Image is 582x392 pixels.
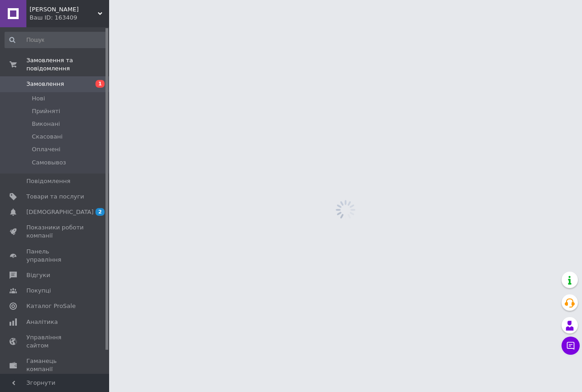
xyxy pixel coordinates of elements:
[26,271,50,279] span: Відгуки
[26,208,94,216] span: [DEMOGRAPHIC_DATA]
[30,14,109,22] div: Ваш ID: 163409
[32,159,66,167] span: Самовывоз
[333,198,358,222] img: spinner_grey-bg-hcd09dd2d8f1a785e3413b09b97f8118e7.gif
[26,333,84,350] span: Управління сайтом
[32,120,60,128] span: Виконані
[26,357,84,373] span: Гаманець компанії
[26,193,84,201] span: Товари та послуги
[95,80,105,88] span: 1
[32,145,60,154] span: Оплачені
[32,133,63,141] span: Скасовані
[5,32,107,48] input: Пошук
[26,56,109,73] span: Замовлення та повідомлення
[95,208,105,216] span: 2
[26,223,84,240] span: Показники роботи компанії
[562,337,580,355] button: Чат з покупцем
[26,177,70,185] span: Повідомлення
[26,80,64,88] span: Замовлення
[30,5,98,14] span: ФОП Портянко Є.В.
[26,302,75,310] span: Каталог ProSale
[26,318,58,326] span: Аналітика
[26,248,84,264] span: Панель управління
[32,107,60,115] span: Прийняті
[32,94,45,103] span: Нові
[26,287,51,295] span: Покупці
